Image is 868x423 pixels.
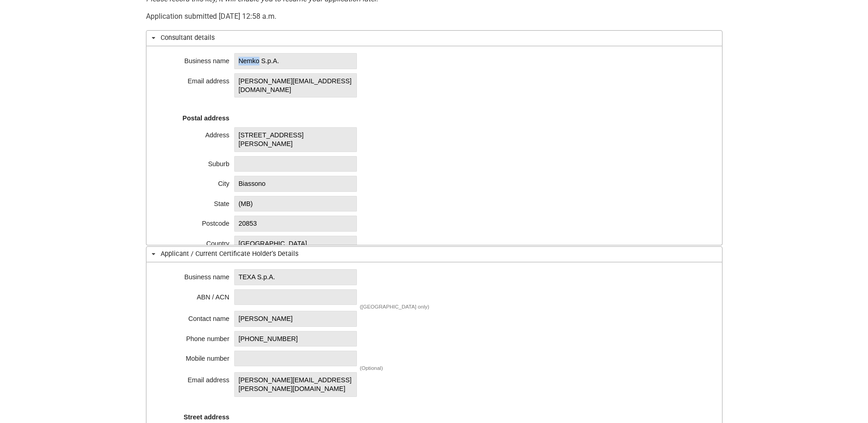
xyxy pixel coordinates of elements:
div: City [161,177,229,186]
strong: Street address [183,413,229,421]
span: 20853 [234,216,357,232]
span: [PERSON_NAME][EMAIL_ADDRESS][DOMAIN_NAME] [234,73,357,98]
div: Mobile number [161,352,229,361]
span: Biassono [234,176,357,192]
span: [PHONE_NUMBER] [234,331,357,347]
div: Contact name [161,312,229,321]
span: TEXA S.p.A. [234,269,357,285]
div: ABN / ACN [161,291,229,300]
div: Business name [161,271,229,280]
div: State [161,197,229,206]
h3: Consultant details [146,30,722,46]
div: ([GEOGRAPHIC_DATA] only) [360,304,429,309]
div: (Optional) [360,365,383,371]
div: Suburb [161,157,229,167]
div: Phone number [161,332,229,342]
div: Postcode [161,217,229,226]
div: Address [161,129,229,138]
span: Nemko S.p.A. [234,53,357,69]
span: [GEOGRAPHIC_DATA] [234,236,357,252]
span: [PERSON_NAME][EMAIL_ADDRESS][PERSON_NAME][DOMAIN_NAME] [234,372,357,396]
span: [STREET_ADDRESS][PERSON_NAME] [234,127,357,152]
h3: Applicant / Current Certificate Holder’s Details [146,246,722,262]
div: Email address [161,374,229,383]
strong: Postal address [183,114,229,122]
span: [PERSON_NAME] [234,311,357,327]
div: Business name [161,54,229,64]
span: (MB) [234,196,357,212]
div: Email address [161,75,229,84]
div: Country [161,237,229,246]
div: Application submitted [DATE] 12:58 a.m. [146,12,722,21]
